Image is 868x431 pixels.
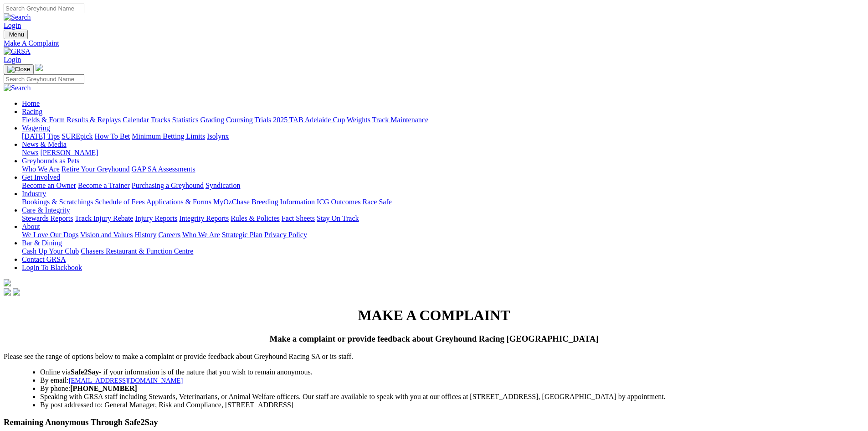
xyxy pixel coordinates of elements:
[13,288,20,296] img: twitter.svg
[22,214,73,222] a: Stewards Reports
[4,74,84,84] input: Search
[75,214,133,222] a: Track Injury Rebate
[252,198,315,206] a: Breeding Information
[22,116,65,124] a: Fields & Form
[317,198,360,206] a: ICG Outcomes
[22,140,67,148] a: News & Media
[146,198,211,206] a: Applications & Forms
[22,190,46,197] a: Industry
[132,165,195,173] a: GAP SA Assessments
[372,116,428,124] a: Track Maintenance
[99,368,312,376] span: - if your information is of the nature that you wish to remain anonymous.
[22,255,66,263] a: Contact GRSA
[62,132,92,140] a: SUREpick
[71,368,99,376] strong: Safe2Say
[317,214,359,222] a: Stay On Track
[132,182,204,189] a: Purchasing a Greyhound
[4,64,34,74] button: Toggle navigation
[22,132,60,140] a: [DATE] Tips
[4,4,84,13] input: Search
[4,30,28,39] button: Toggle navigation
[40,384,864,393] li: By phone:
[22,223,40,230] a: About
[22,214,864,223] div: Care & Integrity
[4,279,11,286] img: logo-grsa-white.png
[40,368,71,376] span: Online via
[22,132,864,140] div: Wagering
[22,239,62,247] a: Bar & Dining
[40,149,98,156] a: [PERSON_NAME]
[22,173,60,181] a: Get Involved
[95,198,144,206] a: Schedule of Fees
[172,116,199,124] a: Statistics
[182,231,220,239] a: Who We Are
[205,182,240,189] a: Syndication
[179,214,229,222] a: Integrity Reports
[22,198,864,206] div: Industry
[22,231,864,239] div: About
[4,417,864,427] h3: Remaining Anonymous Through Safe2Say
[222,231,262,239] a: Strategic Plan
[22,149,38,156] a: News
[273,116,345,124] a: 2025 TAB Adelaide Cup
[207,132,229,140] a: Isolynx
[95,132,130,140] a: How To Bet
[4,353,864,361] p: Please see the range of options below to make a complaint or provide feedback about Greyhound Rac...
[135,214,177,222] a: Injury Reports
[123,116,149,124] a: Calendar
[132,132,205,140] a: Minimum Betting Limits
[22,108,42,115] a: Racing
[22,206,70,214] a: Care & Integrity
[158,231,180,239] a: Careers
[22,165,864,173] div: Greyhounds as Pets
[4,47,31,56] img: GRSA
[22,247,79,255] a: Cash Up Your Club
[22,182,864,190] div: Get Involved
[4,13,31,21] img: Search
[22,116,864,124] div: Racing
[80,231,133,239] a: Vision and Values
[22,231,78,239] a: We Love Our Dogs
[40,376,864,384] li: By email:
[134,231,156,239] a: History
[231,214,280,222] a: Rules & Policies
[282,214,315,222] a: Fact Sheets
[78,182,130,189] a: Become a Trainer
[22,157,79,165] a: Greyhounds as Pets
[22,247,864,255] div: Bar & Dining
[22,182,76,189] a: Become an Owner
[226,116,253,124] a: Coursing
[4,307,864,324] h1: MAKE A COMPLAINT
[4,21,21,29] a: Login
[254,116,271,124] a: Trials
[264,231,307,239] a: Privacy Policy
[4,39,864,47] a: Make A Complaint
[4,334,864,344] h3: Make a complaint or provide feedback about Greyhound Racing [GEOGRAPHIC_DATA]
[22,149,864,157] div: News & Media
[151,116,170,124] a: Tracks
[40,393,864,401] li: Speaking with GRSA staff including Stewards, Veterinarians, or Animal Welfare officers. Our staff...
[69,377,183,384] a: [EMAIL_ADDRESS][DOMAIN_NAME]
[22,198,93,206] a: Bookings & Scratchings
[22,165,60,173] a: Who We Are
[62,165,130,173] a: Retire Your Greyhound
[347,116,370,124] a: Weights
[40,401,864,409] li: By post addressed to: General Manager, Risk and Compliance, [STREET_ADDRESS]
[213,198,250,206] a: MyOzChase
[67,116,121,124] a: Results & Replays
[4,84,31,92] img: Search
[22,124,50,132] a: Wagering
[70,384,137,392] strong: [PHONE_NUMBER]
[4,288,11,296] img: facebook.svg
[9,31,24,38] span: Menu
[22,264,82,271] a: Login To Blackbook
[200,116,224,124] a: Grading
[36,64,43,71] img: logo-grsa-white.png
[22,99,40,107] a: Home
[7,66,30,73] img: Close
[4,56,21,63] a: Login
[81,247,193,255] a: Chasers Restaurant & Function Centre
[362,198,391,206] a: Race Safe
